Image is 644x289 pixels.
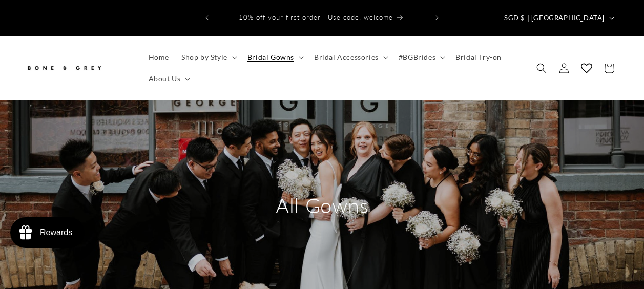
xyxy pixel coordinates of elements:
[530,57,553,79] summary: Search
[308,47,392,68] summary: Bridal Accessories
[26,59,102,76] img: Bone and Grey Bridal
[426,8,448,28] button: Next announcement
[449,47,508,68] a: Bridal Try-on
[247,53,294,62] span: Bridal Gowns
[175,47,241,68] summary: Shop by Style
[142,47,175,68] a: Home
[149,74,181,84] span: About Us
[504,13,605,24] span: SGD $ | [GEOGRAPHIC_DATA]
[225,192,420,219] h2: All Gowns
[239,13,393,22] span: 10% off your first order | Use code: welcome
[498,8,618,28] button: SGD $ | [GEOGRAPHIC_DATA]
[314,53,379,62] span: Bridal Accessories
[149,53,169,62] span: Home
[455,53,502,62] span: Bridal Try-on
[40,228,72,237] div: Rewards
[181,53,227,62] span: Shop by Style
[241,47,308,68] summary: Bridal Gowns
[399,53,435,62] span: #BGBrides
[392,47,449,68] summary: #BGBrides
[22,56,132,80] a: Bone and Grey Bridal
[196,8,218,28] button: Previous announcement
[142,68,195,90] summary: About Us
